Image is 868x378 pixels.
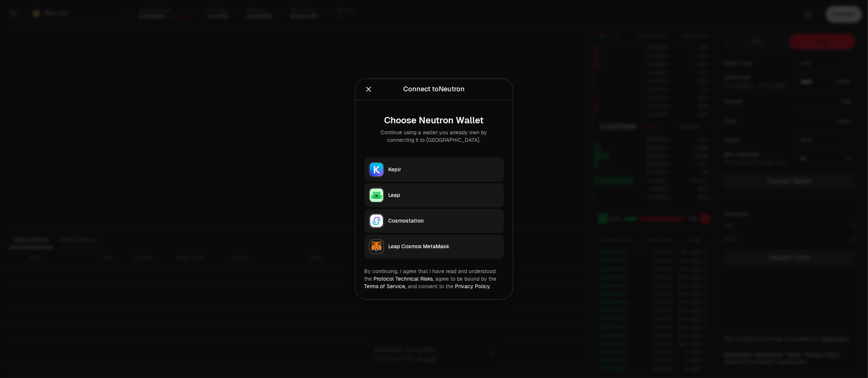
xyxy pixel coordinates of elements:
a: Privacy Policy. [455,283,491,290]
img: Leap [370,189,383,202]
div: Connect to Neutron [403,84,465,95]
button: KeplrKeplr [364,158,504,182]
img: Keplr [370,163,383,177]
div: Choose Neutron Wallet [370,115,498,126]
img: Leap Cosmos MetaMask [370,240,383,254]
div: Cosmostation [389,217,499,225]
button: Close [364,84,373,95]
div: By continuing, I agree that I have read and understood the agree to be bound by the and consent t... [364,268,504,290]
div: Keplr [389,166,499,174]
div: Leap [389,192,499,199]
img: Cosmostation [370,214,383,228]
a: Protocol Technical Risks, [374,276,434,283]
button: CosmostationCosmostation [364,209,504,233]
button: Leap Cosmos MetaMaskLeap Cosmos MetaMask [364,235,504,259]
a: Terms of Service, [364,283,407,290]
div: Continue using a wallet you already own by connecting it to [GEOGRAPHIC_DATA]. [370,129,498,144]
button: LeapLeap [364,183,504,207]
div: Leap Cosmos MetaMask [389,243,499,250]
